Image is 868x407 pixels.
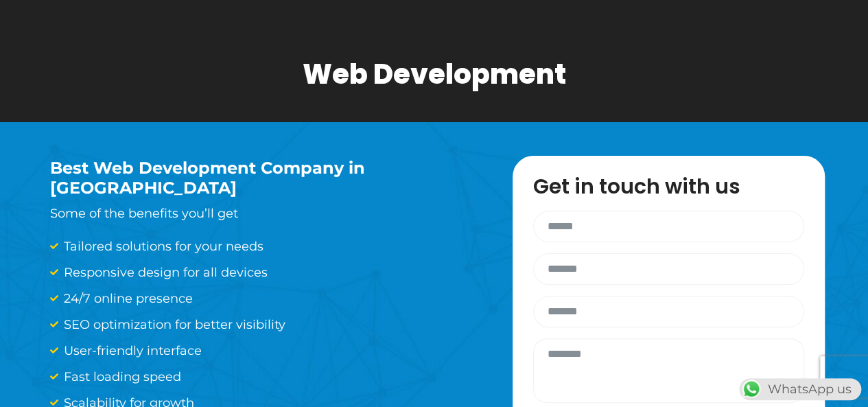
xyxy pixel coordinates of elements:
span: Responsive design for all devices [60,263,268,282]
p: Some of the benefits you’ll get [50,204,471,223]
img: WhatsApp [740,378,762,400]
h3: Best Web Development Company in [GEOGRAPHIC_DATA] [50,159,471,198]
h1: Web Development [303,58,566,91]
h3: Get in touch with us [533,176,818,197]
div: WhatsApp us [739,378,861,400]
span: Tailored solutions for your needs [60,237,263,256]
span: User-friendly interface [60,341,202,360]
span: Fast loading speed [60,367,181,386]
span: 24/7 online presence [60,289,193,308]
span: SEO optimization for better visibility [60,315,285,334]
a: WhatsAppWhatsApp us [739,382,861,397]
